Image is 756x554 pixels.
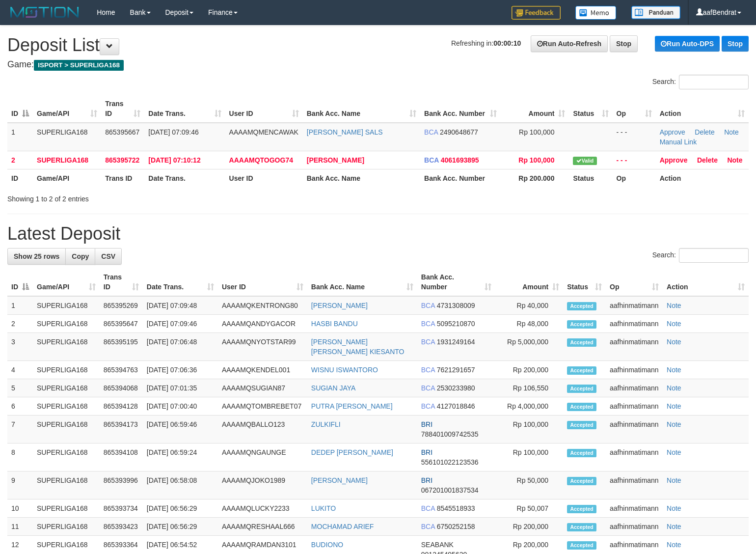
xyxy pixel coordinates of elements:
[567,449,596,457] span: Accepted
[679,75,749,89] input: Search:
[7,123,33,151] td: 1
[34,60,124,71] span: ISPORT > SUPERLIGA168
[7,190,308,204] div: Showing 1 to 2 of 2 entries
[437,320,475,328] span: Copy 5095210870 to clipboard
[652,248,749,263] label: Search:
[421,476,432,484] span: BRI
[421,402,435,410] span: BCA
[421,384,435,392] span: BCA
[421,338,435,346] span: BCA
[7,443,33,471] td: 8
[33,169,101,187] th: Game/API
[573,157,596,165] span: Valid transaction
[307,156,364,164] a: [PERSON_NAME]
[569,169,612,187] th: Status
[495,268,563,296] th: Amount: activate to sort column ascending
[567,302,596,310] span: Accepted
[440,128,478,136] span: Copy 2490648677 to clipboard
[437,384,475,392] span: Copy 2530233980 to clipboard
[424,156,439,164] span: BCA
[311,476,368,484] a: [PERSON_NAME]
[7,397,33,415] td: 6
[143,333,218,361] td: [DATE] 07:06:48
[100,499,143,518] td: 865393734
[722,36,749,52] a: Stop
[7,224,749,244] h1: Latest Deposit
[311,523,374,530] a: MOCHAMAD ARIEF
[7,60,749,70] h4: Game:
[33,296,100,315] td: SUPERLIGA168
[606,268,663,296] th: Op: activate to sort column ascending
[613,169,656,187] th: Op
[225,95,303,123] th: User ID: activate to sort column ascending
[100,361,143,379] td: 865394763
[663,268,749,296] th: Action: activate to sort column ascending
[606,443,663,471] td: aafhinmatimann
[495,499,563,518] td: Rp 50,007
[631,6,680,19] img: panduan.png
[143,268,218,296] th: Date Trans.: activate to sort column ascending
[421,458,479,466] span: Copy 556101022123536 to clipboard
[695,128,714,136] a: Delete
[100,296,143,315] td: 865395269
[437,366,475,374] span: Copy 7621291657 to clipboard
[33,397,100,415] td: SUPERLIGA168
[33,471,100,499] td: SUPERLIGA168
[7,471,33,499] td: 9
[7,151,33,169] td: 2
[613,123,656,151] td: - - -
[667,523,681,530] a: Note
[567,523,596,531] span: Accepted
[33,443,100,471] td: SUPERLIGA168
[33,151,101,169] td: SUPERLIGA168
[512,6,561,20] img: Feedback.jpg
[33,123,101,151] td: SUPERLIGA168
[7,415,33,443] td: 7
[567,385,596,393] span: Accepted
[531,35,608,52] a: Run Auto-Refresh
[667,420,681,428] a: Note
[437,302,475,309] span: Copy 4731308009 to clipboard
[727,156,742,164] a: Note
[495,333,563,361] td: Rp 5,000,000
[667,320,681,328] a: Note
[567,541,596,550] span: Accepted
[437,523,475,530] span: Copy 6750252158 to clipboard
[311,366,378,374] a: WISNU ISWANTORO
[421,504,435,512] span: BCA
[495,361,563,379] td: Rp 200,000
[33,315,100,333] td: SUPERLIGA168
[421,320,435,328] span: BCA
[100,443,143,471] td: 865394108
[218,499,307,518] td: AAAAMQLUCKY2233
[563,268,606,296] th: Status: activate to sort column ascending
[148,156,200,164] span: [DATE] 07:10:12
[33,95,101,123] th: Game/API: activate to sort column ascending
[495,471,563,499] td: Rp 50,000
[101,169,144,187] th: Trans ID
[613,95,656,123] th: Op: activate to sort column ascending
[218,397,307,415] td: AAAAMQTOMBREBET07
[311,504,336,512] a: LUKITO
[311,302,368,309] a: [PERSON_NAME]
[311,384,356,392] a: SUGIAN JAYA
[311,420,341,428] a: ZULKIFLI
[218,379,307,397] td: AAAAMQSUGIAN87
[95,248,122,265] a: CSV
[311,541,343,549] a: BUDIONO
[606,518,663,536] td: aafhinmatimann
[229,128,298,136] span: AAAAMQMENCAWAK
[421,523,435,530] span: BCA
[33,415,100,443] td: SUPERLIGA168
[501,169,569,187] th: Rp 200.000
[606,315,663,333] td: aafhinmatimann
[421,420,432,428] span: BRI
[105,128,139,136] span: 865395667
[311,448,393,456] a: DEDEP [PERSON_NAME]
[613,151,656,169] td: - - -
[33,379,100,397] td: SUPERLIGA168
[33,499,100,518] td: SUPERLIGA168
[143,443,218,471] td: [DATE] 06:59:24
[101,95,144,123] th: Trans ID: activate to sort column ascending
[493,39,521,47] strong: 00:00:10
